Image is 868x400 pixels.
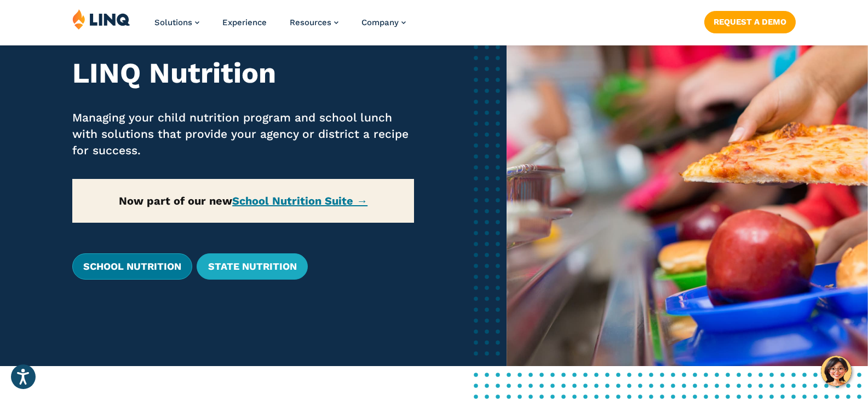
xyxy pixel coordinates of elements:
[72,253,192,280] a: School Nutrition
[72,56,276,90] strong: LINQ Nutrition
[361,18,399,27] span: Company
[154,9,406,45] nav: Primary Navigation
[232,194,367,207] a: School Nutrition Suite →
[154,18,192,27] span: Solutions
[197,253,307,280] a: State Nutrition
[72,109,415,159] p: Managing your child nutrition program and school lunch with solutions that provide your agency or...
[704,9,796,33] nav: Button Navigation
[119,194,367,207] strong: Now part of our new
[154,18,199,27] a: Solutions
[704,11,796,33] a: Request a Demo
[290,18,338,27] a: Resources
[821,356,852,386] button: Hello, have a question? Let’s chat.
[361,18,406,27] a: Company
[222,18,267,27] a: Experience
[72,9,130,30] img: LINQ | K‑12 Software
[290,18,331,27] span: Resources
